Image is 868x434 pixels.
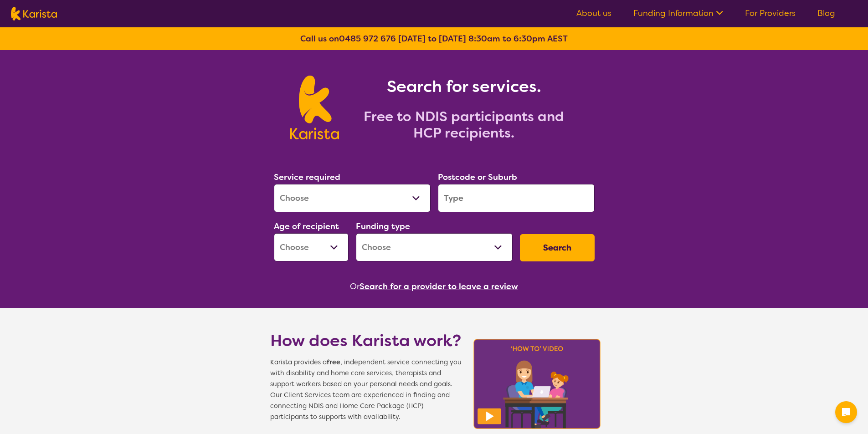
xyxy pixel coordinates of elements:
label: Funding type [356,221,410,232]
b: Call us on [DATE] to [DATE] 8:30am to 6:30pm AEST [300,33,568,44]
label: Service required [274,172,340,183]
a: About us [576,8,611,19]
span: Karista provides a , independent service connecting you with disability and home care services, t... [270,357,462,423]
span: Or [350,280,360,293]
img: Karista logo [290,76,339,139]
button: Search for a provider to leave a review [360,280,518,293]
input: Type [438,184,595,212]
a: 0485 972 676 [339,33,396,44]
label: Age of recipient [274,221,339,232]
h2: Free to NDIS participants and HCP recipients. [350,108,578,141]
button: Search [520,234,595,261]
a: Funding Information [633,8,723,19]
b: free [327,358,340,367]
h1: Search for services. [350,76,578,97]
img: Karista video [471,336,604,432]
a: For Providers [745,8,796,19]
label: Postcode or Suburb [438,172,517,183]
a: Blog [817,8,835,19]
img: Karista logo [11,7,57,20]
h1: How does Karista work? [270,330,462,352]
